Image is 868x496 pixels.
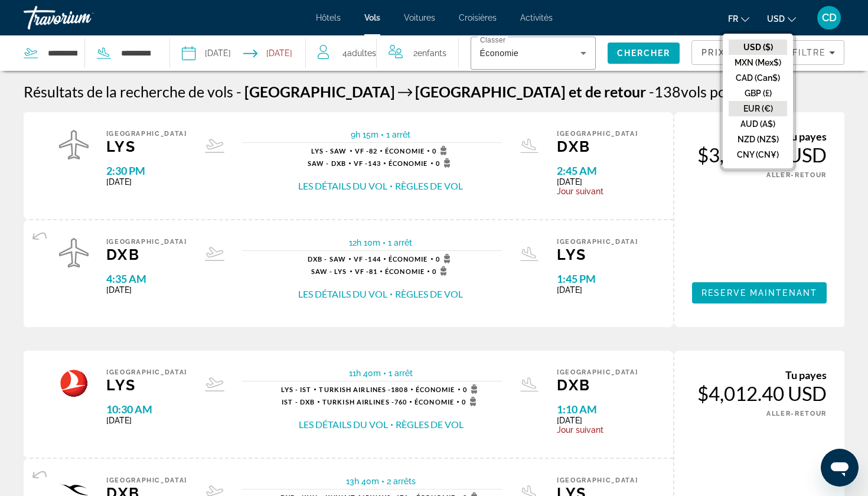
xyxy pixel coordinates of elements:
[557,272,638,285] span: 1:45 PM
[729,55,787,70] button: MXN (Mex$)
[413,45,446,61] span: 2
[387,477,416,486] span: 2 arrêts
[385,147,425,155] span: Économie
[396,418,464,431] button: Règles de vol
[729,86,787,101] button: GBP (£)
[306,35,458,71] button: Travelers: 4 adults, 2 children
[417,48,446,58] span: Enfants
[106,285,187,295] span: [DATE]
[59,238,89,267] img: Airline logo
[459,13,497,22] a: Croisières
[436,158,454,168] span: 0
[311,267,347,275] span: SAW - LYS
[557,238,638,246] span: [GEOGRAPHIC_DATA]
[767,14,785,24] span: USD
[701,45,761,60] mat-select: Sort by
[395,288,463,301] button: Règles de vol
[59,368,89,398] img: Airline logo
[349,368,381,378] span: 11h 40m
[355,147,378,155] span: 82
[729,101,787,116] button: EUR (€)
[106,376,187,394] span: LYS
[729,70,787,86] button: CAD (Can$)
[692,282,827,304] button: Reserve maintenant
[557,376,638,394] span: DXB
[569,83,646,100] span: et de retour
[308,159,346,167] span: SAW - DXB
[729,147,787,162] button: CNY (CN¥)
[766,171,827,179] span: ALLER-RETOUR
[355,267,378,275] span: 81
[792,48,826,57] span: Filtre
[415,83,566,100] span: [GEOGRAPHIC_DATA]
[415,398,454,406] span: Économie
[681,83,793,100] span: vols pour profiter
[106,238,187,246] span: [GEOGRAPHIC_DATA]
[319,386,407,393] span: 1808
[364,13,380,22] span: Vols
[342,45,376,61] span: 4
[729,132,787,147] button: NZD (NZ$)
[298,180,387,192] button: Les détails du vol
[106,272,187,285] span: 4:35 AM
[649,83,681,100] span: 138
[299,418,388,431] button: Les détails du vol
[243,35,292,71] button: Select return date
[436,254,454,263] span: 0
[608,43,680,64] button: Search
[24,2,142,33] a: Travorium
[557,425,638,435] span: Jour suivant
[355,267,369,275] span: VF -
[649,83,654,100] span: -
[557,138,638,155] span: DXB
[282,398,315,406] span: IST - DXB
[462,397,480,406] span: 0
[404,13,435,22] span: Voitures
[389,255,428,263] span: Économie
[766,410,827,417] span: ALLER-RETOUR
[416,386,455,393] span: Économie
[557,368,638,376] span: [GEOGRAPHIC_DATA]
[106,368,187,376] span: [GEOGRAPHIC_DATA]
[354,255,368,263] span: VF -
[322,398,394,406] span: Turkish Airlines -
[106,177,187,187] span: [DATE]
[557,416,638,425] span: [DATE]
[701,288,817,298] span: Reserve maintenant
[821,449,859,487] iframe: Bouton de lancement de la fenêtre de messagerie
[432,266,451,276] span: 0
[236,83,242,100] span: -
[557,285,638,295] span: [DATE]
[106,138,187,155] span: LYS
[385,267,425,275] span: Économie
[463,384,481,394] span: 0
[354,255,381,263] span: 144
[557,477,638,484] span: [GEOGRAPHIC_DATA]
[557,187,638,196] span: Jour suivant
[308,255,346,263] span: DXB - SAW
[480,48,519,58] span: Économie
[520,13,553,22] a: Activités
[557,246,638,263] span: LYS
[316,13,341,22] a: Hôtels
[106,403,187,416] span: 10:30 AM
[389,159,428,167] span: Économie
[617,48,671,58] span: Chercher
[311,147,347,155] span: LYS - SAW
[59,130,89,159] img: Airline logo
[480,37,505,44] mat-label: Classer
[281,386,312,393] span: LYS - IST
[351,130,378,139] span: 9h 15m
[432,146,451,155] span: 0
[106,416,187,425] span: [DATE]
[24,83,233,100] h1: Résultats de la recherche de vols
[346,477,379,486] span: 13h 40m
[692,130,827,143] div: Tu payes
[557,403,638,416] span: 1:10 AM
[767,10,796,27] button: Change currency
[692,368,827,381] div: Tu payes
[244,83,395,100] span: [GEOGRAPHIC_DATA]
